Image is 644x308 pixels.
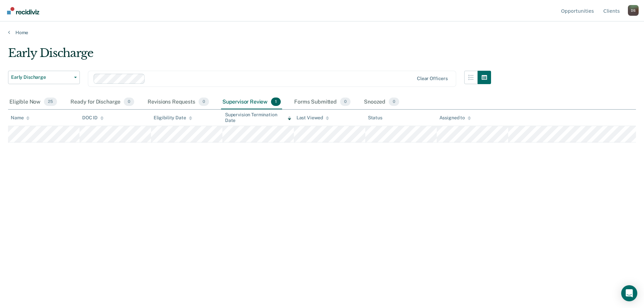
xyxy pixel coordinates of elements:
div: Eligibility Date [154,115,192,121]
div: Supervision Termination Date [225,112,291,123]
img: Recidiviz [7,7,39,14]
button: Profile dropdown button [628,5,639,16]
div: Snoozed0 [363,95,400,110]
span: 0 [340,98,351,106]
div: Assigned to [439,115,471,121]
span: 0 [199,98,209,106]
div: Early Discharge [8,46,491,65]
div: Open Intercom Messenger [621,285,637,301]
button: Early Discharge [8,71,80,84]
div: Revisions Requests0 [146,95,210,110]
div: Status [368,115,382,121]
div: Name [11,115,30,121]
div: Eligible Now25 [8,95,58,110]
a: Home [8,29,636,36]
span: 0 [389,98,399,106]
span: Early Discharge [11,74,71,80]
div: Last Viewed [297,115,329,121]
div: D S [628,5,639,16]
div: Ready for Discharge0 [69,95,136,110]
span: 25 [44,98,57,106]
div: Forms Submitted0 [293,95,352,110]
span: 0 [124,98,134,106]
span: 1 [271,98,281,106]
div: DOC ID [82,115,104,121]
div: Clear officers [417,76,448,81]
div: Supervisor Review1 [221,95,282,110]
